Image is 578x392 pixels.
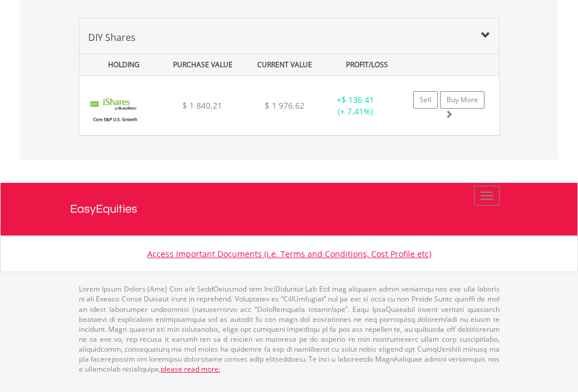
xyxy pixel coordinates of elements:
[319,94,392,117] div: + (+ 7.41%)
[265,100,304,111] span: $ 1 976.62
[147,248,431,259] a: Access Important Documents (i.e. Terms and Conditions, Cost Profile etc)
[79,284,500,374] p: Lorem Ipsum Dolors (Ame) Con a/e SeddOeiusmod tem InciDiduntut Lab Etd mag aliquaen admin veniamq...
[245,54,324,75] div: CURRENT VALUE
[81,54,160,75] div: HOLDING
[327,54,407,75] div: PROFIT/LOSS
[182,100,222,111] span: $ 1 840.21
[163,54,243,75] div: PURCHASE VALUE
[85,91,144,132] img: EQU.US.IUSG.png
[341,94,374,105] span: $ 136.41
[161,364,220,374] a: please read more:
[70,183,508,235] a: EasyEquities
[413,91,438,109] a: Sell
[440,91,484,109] a: Buy More
[88,31,136,44] span: DIY Shares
